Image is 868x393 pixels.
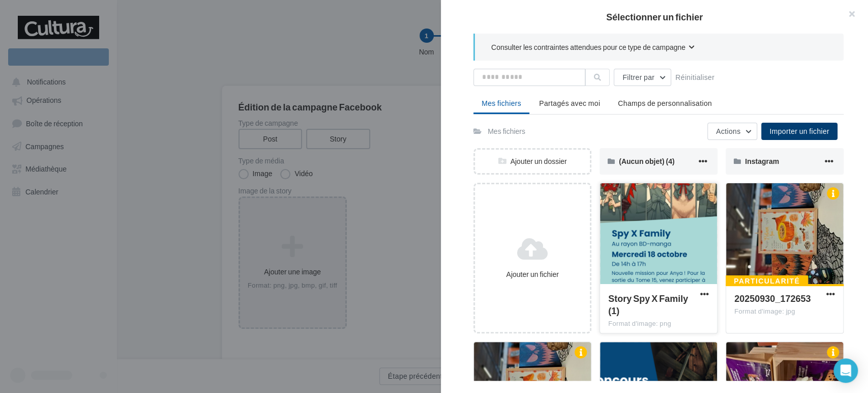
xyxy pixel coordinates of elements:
span: Instagram [745,157,779,165]
div: Ajouter un dossier [475,156,590,166]
span: Champs de personnalisation [618,99,712,107]
span: (Aucun objet) (4) [619,157,674,165]
div: Open Intercom Messenger [833,358,858,383]
span: Actions [716,127,740,135]
button: Réinitialiser [671,71,719,83]
span: Mes fichiers [482,99,521,107]
div: Format d'image: png [608,319,709,328]
button: Actions [707,123,757,140]
div: Particularité [726,275,808,287]
div: Ajouter un fichier [479,269,586,279]
span: Consulter les contraintes attendues pour ce type de campagne [491,42,685,52]
button: Filtrer par [614,69,671,86]
button: Importer un fichier [761,123,837,140]
span: Importer un fichier [769,127,829,135]
button: Consulter les contraintes attendues pour ce type de campagne [491,42,695,54]
div: Format d'image: jpg [734,307,835,316]
span: Story Spy X Family (1) [608,293,688,316]
span: 20250930_172653 [734,293,811,304]
div: Mes fichiers [488,126,525,136]
span: Partagés avec moi [539,99,600,107]
h2: Sélectionner un fichier [457,12,852,21]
